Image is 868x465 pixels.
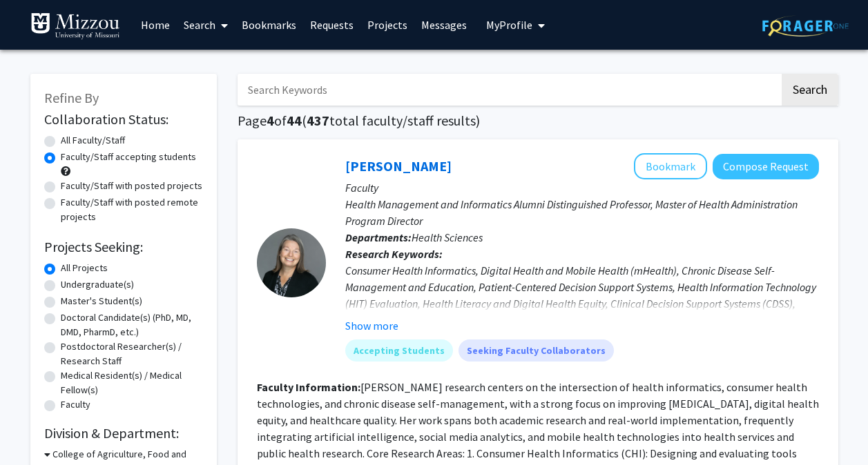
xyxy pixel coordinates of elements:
[61,179,202,193] label: Faculty/Staff with posted projects
[61,294,142,308] label: Master's Student(s)
[61,368,203,397] label: Medical Resident(s) / Medical Fellow(s)
[177,1,235,49] a: Search
[287,112,302,129] span: 44
[10,403,59,455] iframe: Chat
[634,153,707,179] button: Add Sue Boren to Bookmarks
[61,310,203,339] label: Doctoral Candidate(s) (PhD, MD, DMD, PharmD, etc.)
[459,339,614,362] mat-chip: Seeking Faculty Collaborators
[360,1,414,49] a: Projects
[345,196,819,229] p: Health Management and Informatics Alumni Distinguished Professor, Master of Health Administration...
[134,1,177,49] a: Home
[414,1,474,49] a: Messages
[713,154,819,179] button: Compose Request to Sue Boren
[61,397,90,412] label: Faculty
[61,261,108,275] label: All Projects
[267,112,274,129] span: 4
[345,230,412,244] b: Departments:
[345,339,453,362] mat-chip: Accepting Students
[782,74,838,106] button: Search
[486,18,532,32] span: My Profile
[238,74,780,106] input: Search Keywords
[412,230,483,244] span: Health Sciences
[61,195,203,224] label: Faculty/Staff with posted remote projects
[44,425,203,442] h2: Division & Department:
[345,157,452,175] a: [PERSON_NAME]
[44,89,99,106] span: Refine By
[61,133,125,148] label: All Faculty/Staff
[257,380,360,394] b: Faculty Information:
[44,239,203,255] h2: Projects Seeking:
[307,112,329,129] span: 437
[238,112,838,129] h1: Page of ( total faculty/staff results)
[235,1,303,49] a: Bookmarks
[44,111,203,128] h2: Collaboration Status:
[345,179,819,196] p: Faculty
[345,317,398,334] button: Show more
[345,247,443,261] b: Research Keywords:
[61,277,134,292] label: Undergraduate(s)
[61,150,196,164] label: Faculty/Staff accepting students
[345,262,819,395] div: Consumer Health Informatics, Digital Health and Mobile Health (mHealth), Chronic Disease Self-Man...
[303,1,360,49] a: Requests
[61,339,203,368] label: Postdoctoral Researcher(s) / Research Staff
[30,12,120,40] img: University of Missouri Logo
[762,15,849,37] img: ForagerOne Logo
